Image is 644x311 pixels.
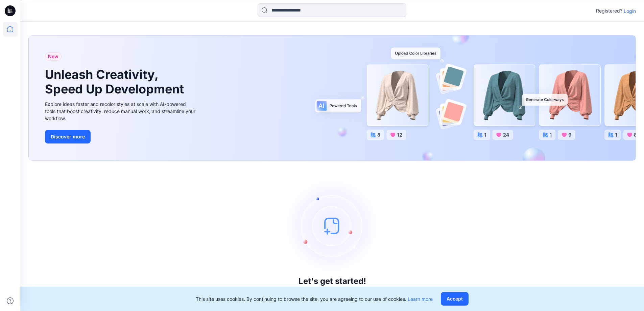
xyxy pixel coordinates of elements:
a: Learn more [408,296,433,302]
h3: Let's get started! [299,276,366,286]
p: Registered? [596,7,622,15]
img: empty-state-image.svg [282,175,383,276]
span: New [48,52,58,61]
p: This site uses cookies. By continuing to browse the site, you are agreeing to our use of cookies. [196,295,433,303]
button: Accept [441,292,469,306]
a: Discover more [45,130,197,143]
h1: Unleash Creativity, Speed Up Development [45,67,187,96]
p: Login [624,7,636,15]
div: Explore ideas faster and recolor styles at scale with AI-powered tools that boost creativity, red... [45,101,197,122]
button: Discover more [45,130,91,143]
